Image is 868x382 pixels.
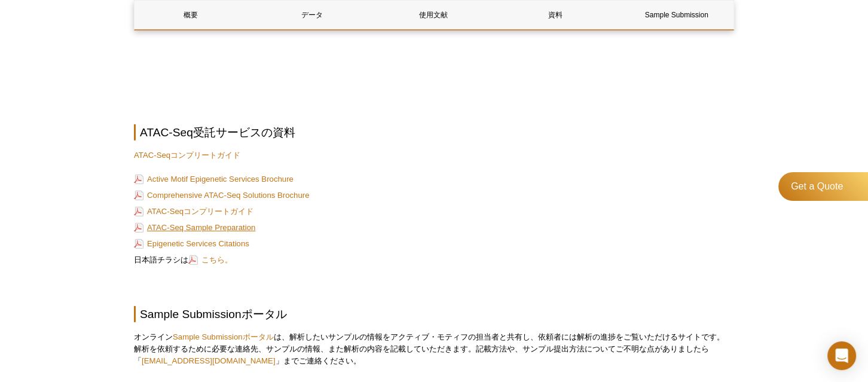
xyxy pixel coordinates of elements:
a: ATAC-Seq Sample Preparation [134,222,255,233]
a: Epigenetic Services Citations [134,238,249,249]
a: Comprehensive ATAC-Seq Solutions Brochure [134,190,309,201]
a: データ [256,1,368,29]
a: Sample Submissionポータル [173,332,274,341]
a: Get a Quote [778,172,868,201]
a: Sample Submission [621,1,733,29]
h2: Sample Submissionポータル [134,306,734,322]
a: 概要 [135,1,247,29]
p: 日本語チラシは [134,254,734,266]
div: Open Intercom Messenger [827,341,856,370]
a: ATAC-Seqコンプリートガイド [134,151,240,160]
a: こちら。 [188,254,233,265]
p: オンライン は、解析したいサンプルの情報をアクティブ・モティフの担当者と共有し、依頼者には解析の進捗をご覧いただけるサイトです。 解析を依頼するために必要な連絡先、サンプルの情報、また解析の内容... [134,331,734,367]
a: 資料 [499,1,612,29]
a: ATAC-Seqコンプリートガイド [134,206,253,217]
a: [EMAIL_ADDRESS][DOMAIN_NAME] [142,356,276,365]
h2: ATAC-Seq受託サービスの資料 [134,124,734,140]
a: 使用文献 [377,1,490,29]
a: Active Motif Epigenetic Services Brochure [134,173,294,185]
